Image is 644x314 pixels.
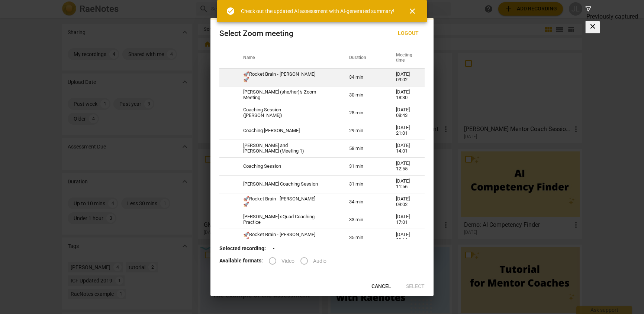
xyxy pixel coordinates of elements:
td: 28 min [340,104,387,122]
td: [DATE] 09:02 [387,193,425,211]
td: 34 min [340,193,387,211]
td: [DATE] 12:55 [387,157,425,175]
span: Logout [398,30,419,37]
td: 30 min [340,86,387,104]
td: [DATE] 21:01 [387,122,425,140]
button: Cancel [366,280,397,293]
td: [PERSON_NAME] and [PERSON_NAME] (Meeting 1) [234,140,340,157]
b: Available formats: [219,258,263,264]
td: [DATE] 08:43 [387,104,425,122]
td: 31 min [340,157,387,175]
span: Cancel [371,283,391,290]
span: check_circle [226,7,235,16]
td: [PERSON_NAME] (she/her)'s Zoom Meeting [234,86,340,104]
th: Duration [340,48,387,68]
th: Meeting time [387,48,425,68]
div: File type [269,258,332,264]
td: [PERSON_NAME] sQuad Coaching Practice [234,211,340,229]
th: Name [234,48,340,68]
td: [PERSON_NAME] Coaching Session [234,175,340,193]
td: 31 min [340,175,387,193]
td: [DATE] 09:16 [387,229,425,246]
td: 🚀Rocket Brain - [PERSON_NAME]🚀 [234,68,340,86]
td: [DATE] 18:30 [387,86,425,104]
div: Select Zoom meeting [219,29,293,38]
td: Coaching Session [234,157,340,175]
td: [DATE] 11:56 [387,175,425,193]
td: 🚀Rocket Brain - [PERSON_NAME]🚀 [234,193,340,211]
span: close [408,7,417,16]
td: 35 min [340,229,387,246]
button: Logout [392,27,425,40]
td: 🚀Rocket Brain - [PERSON_NAME]🚀 [234,229,340,246]
td: 29 min [340,122,387,140]
td: 58 min [340,140,387,157]
td: [DATE] 09:02 [387,68,425,86]
button: Close [403,2,421,20]
td: 34 min [340,68,387,86]
td: Coaching [PERSON_NAME] [234,122,340,140]
b: Selected recording: [219,245,266,251]
div: Check out the updated AI assessment with AI-generated summary! [241,7,395,15]
td: [DATE] 17:01 [387,211,425,229]
td: Coaching Session ([PERSON_NAME]) [234,104,340,122]
span: Audio [313,257,326,265]
span: Video [281,257,294,265]
td: [DATE] 14:01 [387,140,425,157]
td: 33 min [340,211,387,229]
p: - [219,245,425,252]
